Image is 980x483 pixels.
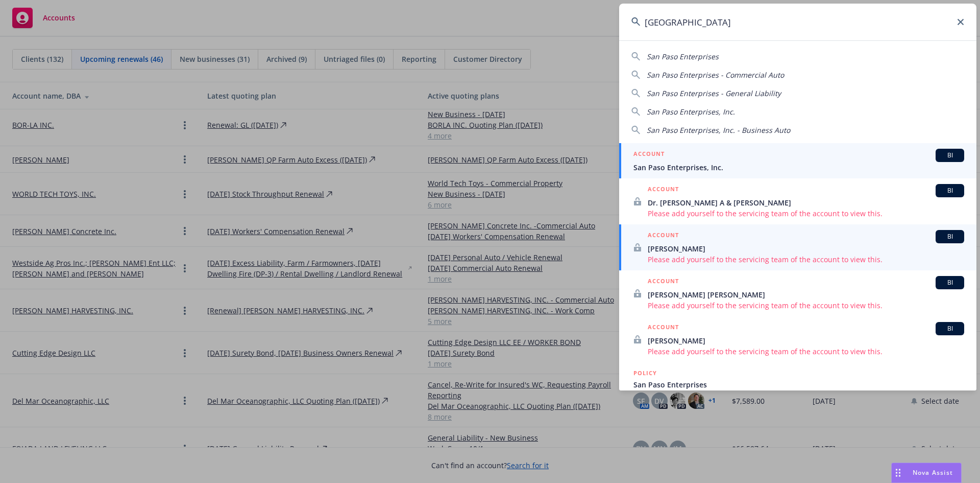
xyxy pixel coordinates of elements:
h5: ACCOUNT [648,230,679,242]
a: ACCOUNTBI[PERSON_NAME]Please add yourself to the servicing team of the account to view this. [619,224,976,270]
span: Dr. [PERSON_NAME] A & [PERSON_NAME] [648,197,964,208]
span: BI [940,186,960,195]
button: Nova Assist [891,463,962,483]
span: Please add yourself to the servicing team of the account to view this. [648,346,964,357]
a: ACCOUNTBI[PERSON_NAME] [PERSON_NAME]Please add yourself to the servicing team of the account to v... [619,270,976,316]
span: Please add yourself to the servicing team of the account to view this. [648,300,964,311]
span: [PERSON_NAME] [648,243,964,254]
span: [PERSON_NAME] [PERSON_NAME] [648,289,964,300]
span: San Paso Enterprises - Commercial Auto [647,70,784,80]
h5: ACCOUNT [648,184,679,196]
span: BI [940,278,960,287]
a: ACCOUNTBI[PERSON_NAME]Please add yourself to the servicing team of the account to view this. [619,316,976,362]
span: Please add yourself to the servicing team of the account to view this. [648,208,964,219]
h5: ACCOUNT [633,149,665,161]
span: San Paso Enterprises [647,52,719,61]
h5: ACCOUNT [648,322,679,334]
span: San Paso Enterprises, Inc. - Business Auto [647,125,790,135]
span: 974170489, [DATE]-[DATE] [633,390,964,401]
span: San Paso Enterprises, Inc. [633,162,964,173]
h5: POLICY [633,368,657,378]
span: Nova Assist [913,468,953,477]
a: ACCOUNTBISan Paso Enterprises, Inc. [619,143,976,178]
div: Drag to move [892,463,904,482]
span: Please add yourself to the servicing team of the account to view this. [648,254,964,265]
span: [PERSON_NAME] [648,335,964,346]
span: BI [940,232,960,241]
span: BI [940,151,960,160]
a: POLICYSan Paso Enterprises974170489, [DATE]-[DATE] [619,362,976,406]
input: Search... [619,4,976,40]
a: ACCOUNTBIDr. [PERSON_NAME] A & [PERSON_NAME]Please add yourself to the servicing team of the acco... [619,178,976,224]
h5: ACCOUNT [648,276,679,288]
span: BI [940,324,960,333]
span: San Paso Enterprises, Inc. [647,107,735,117]
span: San Paso Enterprises [633,379,964,390]
span: San Paso Enterprises - General Liability [647,88,781,98]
